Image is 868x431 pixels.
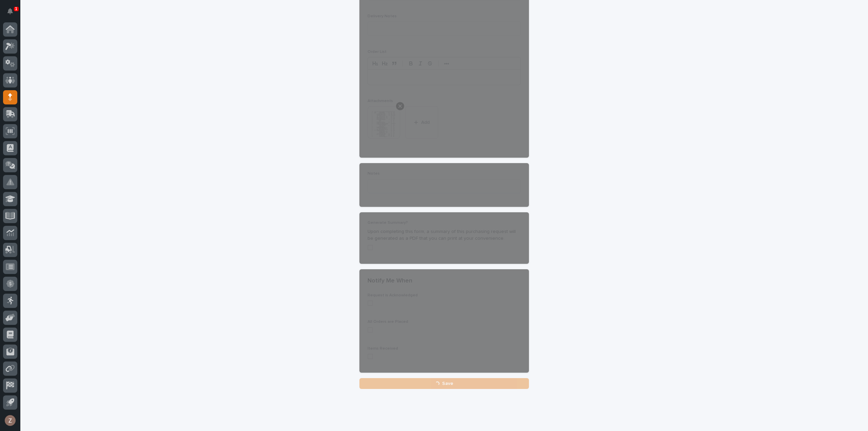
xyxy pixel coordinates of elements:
span: Save [442,380,453,387]
p: 1 [15,6,17,11]
button: Save [359,378,529,389]
button: Notifications [3,4,17,18]
div: Notifications1 [8,8,17,19]
button: users-avatar [3,413,17,428]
